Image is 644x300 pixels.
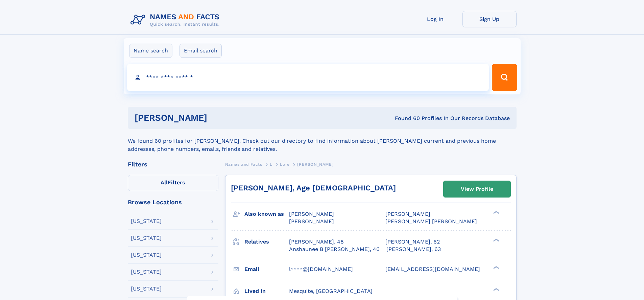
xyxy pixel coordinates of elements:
div: Filters [128,161,218,167]
h3: Relatives [244,236,289,248]
span: Lore [280,162,289,167]
a: Lore [280,160,289,168]
a: [PERSON_NAME], 63 [386,246,441,253]
div: Found 60 Profiles In Our Records Database [301,115,510,122]
span: [PERSON_NAME] [385,211,430,217]
a: View Profile [444,181,510,197]
a: Sign Up [462,11,517,27]
input: search input [127,64,489,91]
span: [PERSON_NAME] [297,162,333,167]
a: Names and Facts [225,160,262,168]
h3: Also known as [244,208,289,220]
div: [US_STATE] [131,235,162,241]
div: Browse Locations [128,199,218,205]
a: [PERSON_NAME], 62 [385,238,440,246]
div: [US_STATE] [131,252,162,258]
h3: Email [244,263,289,275]
a: Anshaunee B [PERSON_NAME], 46 [289,246,380,253]
span: L [270,162,272,167]
span: All [161,179,168,186]
span: [PERSON_NAME] [PERSON_NAME] [385,218,477,225]
div: View Profile [461,181,493,197]
h1: [PERSON_NAME] [135,114,301,122]
div: We found 60 profiles for [PERSON_NAME]. Check out our directory to find information about [PERSON... [128,129,517,153]
img: Logo Names and Facts [128,11,225,29]
label: Email search [180,44,222,58]
div: ❯ [492,287,500,292]
a: L [270,160,272,168]
div: ❯ [492,265,500,270]
label: Filters [128,175,218,191]
span: [PERSON_NAME] [289,218,334,225]
div: [US_STATE] [131,218,162,224]
div: ❯ [492,210,500,215]
a: [PERSON_NAME], 48 [289,238,344,246]
span: [PERSON_NAME] [289,211,334,217]
label: Name search [129,44,172,58]
div: [US_STATE] [131,286,162,292]
a: [PERSON_NAME], Age [DEMOGRAPHIC_DATA] [231,184,396,192]
span: [EMAIL_ADDRESS][DOMAIN_NAME] [385,266,480,272]
button: Search Button [492,64,517,91]
div: ❯ [492,238,500,242]
a: Log In [408,11,462,27]
div: [US_STATE] [131,269,162,275]
span: Mesquite, [GEOGRAPHIC_DATA] [289,288,373,294]
h3: Lived in [244,285,289,297]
